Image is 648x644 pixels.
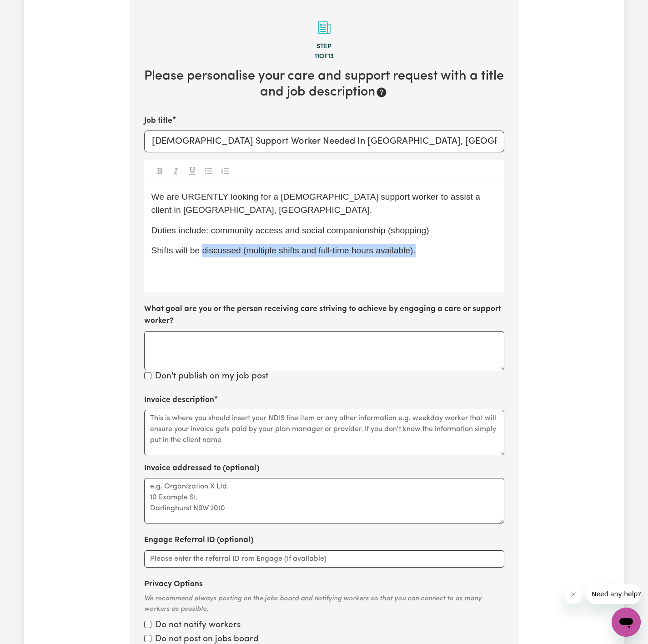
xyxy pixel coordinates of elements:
[219,165,231,177] button: Toggle undefined
[153,165,166,177] button: Toggle undefined
[144,534,254,546] label: Engage Referral ID (optional)
[5,6,55,14] span: Need any help?
[144,394,214,406] label: Invoice description
[155,370,268,383] label: Don't publish on my job post
[144,550,504,568] input: Please enter the referral ID rom Engage (if available)
[202,165,215,177] button: Toggle undefined
[144,42,504,52] div: Step
[151,246,416,255] span: Shifts will be discussed (multiple shifts and full-time hours available).
[612,608,641,637] iframe: Button to launch messaging window
[144,52,504,62] div: 11 of 13
[144,579,203,590] label: Privacy Options
[144,131,504,152] input: e.g. Care worker needed in North Sydney for aged care
[186,165,199,177] button: Toggle undefined
[151,192,483,215] span: We are URGENTLY looking for a [DEMOGRAPHIC_DATA] support worker to assist a client in [GEOGRAPHIC...
[144,594,504,614] div: We recommend always posting on the jobs board and notifying workers so that you can connect to as...
[151,226,429,235] span: Duties include: community access and social companionship (shopping)
[144,463,260,474] label: Invoice addressed to (optional)
[144,115,172,127] label: Job title
[170,165,182,177] button: Toggle undefined
[144,303,504,327] label: What goal are you or the person receiving care striving to achieve by engaging a care or support ...
[155,619,241,632] label: Do not notify workers
[144,69,504,100] h2: Please personalise your care and support request with a title and job description
[586,584,641,604] iframe: Message from company
[564,586,583,604] iframe: Close message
